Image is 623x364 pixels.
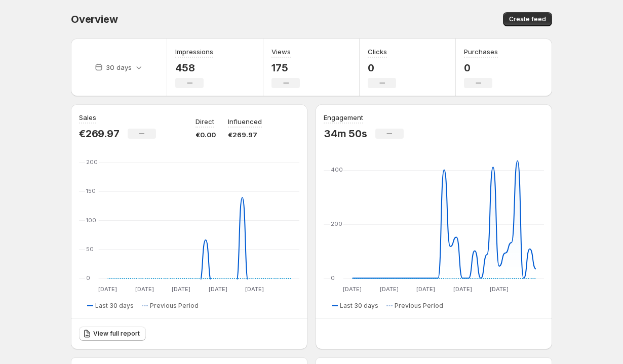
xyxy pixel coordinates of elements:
[98,286,117,293] text: [DATE]
[324,128,367,140] p: 34m 50s
[331,220,342,227] text: 200
[331,274,335,281] text: 0
[71,13,118,25] span: Overview
[196,116,214,127] p: Direct
[245,286,264,293] text: [DATE]
[95,302,134,310] span: Last 30 days
[509,15,546,23] span: Create feed
[464,47,498,57] h3: Purchases
[86,274,90,281] text: 0
[79,327,146,341] a: View full report
[86,246,94,253] text: 50
[86,187,96,194] text: 150
[93,330,140,338] span: View full report
[79,128,120,140] p: €269.97
[380,286,399,293] text: [DATE]
[331,166,343,173] text: 400
[175,47,213,57] h3: Impressions
[172,286,190,293] text: [DATE]
[150,302,199,310] span: Previous Period
[228,116,262,127] p: Influenced
[106,62,132,72] p: 30 days
[340,302,378,310] span: Last 30 days
[324,112,363,123] h3: Engagement
[503,12,552,26] button: Create feed
[464,62,498,74] p: 0
[416,286,435,293] text: [DATE]
[79,112,96,123] h3: Sales
[368,62,396,74] p: 0
[453,286,472,293] text: [DATE]
[228,130,262,140] p: €269.97
[135,286,154,293] text: [DATE]
[86,158,98,166] text: 200
[368,47,387,57] h3: Clicks
[86,217,96,224] text: 100
[209,286,227,293] text: [DATE]
[343,286,362,293] text: [DATE]
[271,62,300,74] p: 175
[175,62,213,74] p: 458
[490,286,509,293] text: [DATE]
[395,302,443,310] span: Previous Period
[196,130,216,140] p: €0.00
[271,47,291,57] h3: Views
